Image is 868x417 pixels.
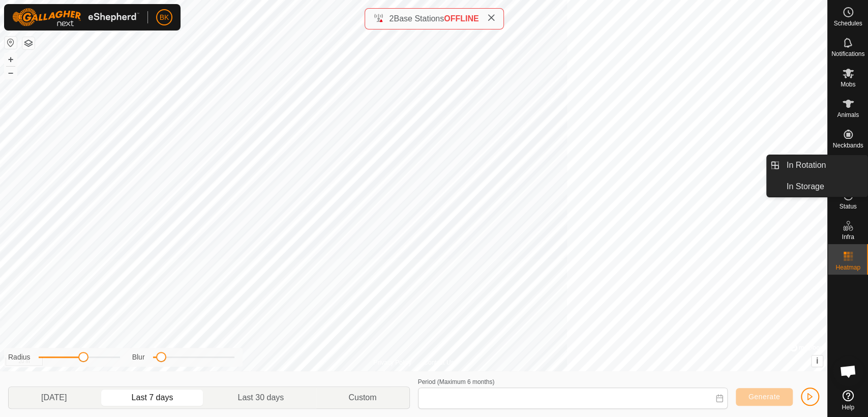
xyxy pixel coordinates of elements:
[8,352,31,363] label: Radius
[828,386,868,414] a: Help
[841,81,855,87] span: Mobs
[831,51,864,57] span: Notifications
[835,264,860,271] span: Heatmap
[842,404,854,410] span: Help
[5,53,17,66] button: +
[5,37,17,49] button: Reset Map
[394,14,444,23] span: Base Stations
[832,142,863,148] span: Neckbands
[837,112,859,118] span: Animals
[812,355,823,367] button: i
[444,14,478,23] span: OFFLINE
[132,392,173,404] span: Last 7 days
[418,378,495,385] label: Period (Maximum 6 months)
[160,12,169,23] span: BK
[839,203,856,210] span: Status
[833,20,862,26] span: Schedules
[424,358,454,367] a: Contact Us
[816,356,818,365] span: i
[842,234,854,240] span: Infra
[833,356,863,386] div: Open chat
[22,37,35,49] button: Map Layers
[389,14,394,23] span: 2
[749,393,780,401] span: Generate
[736,388,793,406] button: Generate
[5,67,17,79] button: –
[348,392,376,404] span: Custom
[373,358,411,367] a: Privacy Policy
[132,352,145,363] label: Blur
[237,392,284,404] span: Last 30 days
[41,392,67,404] span: [DATE]
[12,8,139,26] img: Gallagher Logo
